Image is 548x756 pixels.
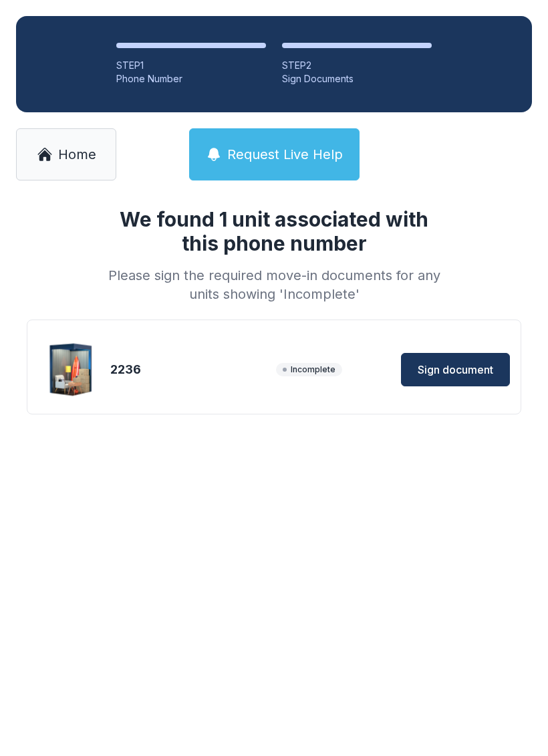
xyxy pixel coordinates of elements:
div: STEP 2 [282,59,432,72]
div: STEP 1 [116,59,266,72]
div: Phone Number [116,72,266,86]
div: Please sign the required move-in documents for any units showing 'Incomplete' [103,266,445,303]
span: Request Live Help [227,145,343,164]
div: 2236 [110,360,271,379]
span: Home [58,145,96,164]
span: Sign document [418,362,493,378]
div: Sign Documents [282,72,432,86]
span: Incomplete [276,363,342,376]
h1: We found 1 unit associated with this phone number [103,207,445,255]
